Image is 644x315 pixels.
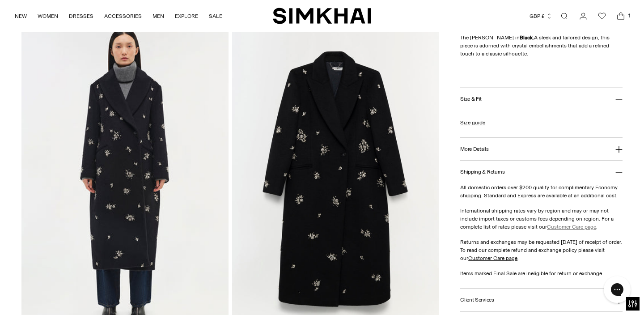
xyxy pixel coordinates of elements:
a: Size guide [460,118,485,126]
button: Shipping & Returns [460,161,623,183]
h3: Client Services [460,297,494,302]
a: MEN [153,6,164,26]
h3: Size & Fit [460,96,482,102]
a: WOMEN [38,6,58,26]
a: SIMKHAI [273,7,371,25]
a: SALE [209,6,222,26]
button: More Details [460,137,623,160]
a: DRESSES [69,6,93,26]
p: International shipping rates vary by region and may or may not include import taxes or customs fe... [460,207,623,231]
strong: Black. [520,34,534,41]
a: Go to the account page [574,7,592,25]
h3: Shipping & Returns [460,169,505,175]
a: ACCESSORIES [104,6,142,26]
iframe: Gorgias live chat messenger [599,273,635,306]
p: Items marked Final Sale are ineligible for return or exchange. [460,269,623,277]
a: Open cart modal [612,7,630,25]
a: Customer Care page [468,255,517,261]
p: All domestic orders over $200 qualify for complimentary Economy shipping. Standard and Express ar... [460,183,623,200]
button: Size & Fit [460,88,623,111]
span: 1 [625,12,633,20]
a: NEW [15,6,27,26]
p: Returns and exchanges may be requested [DATE] of receipt of order. To read our complete refund an... [460,238,623,262]
button: Client Services [460,289,623,311]
p: The [PERSON_NAME] in A sleek and tailored design, this piece is adorned with crystal embellishmen... [460,34,623,58]
h3: More Details [460,146,488,152]
a: Wishlist [593,7,611,25]
a: EXPLORE [175,6,198,26]
a: Customer Care page [547,224,596,230]
button: GBP £ [530,6,552,26]
a: Open search modal [555,7,573,25]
